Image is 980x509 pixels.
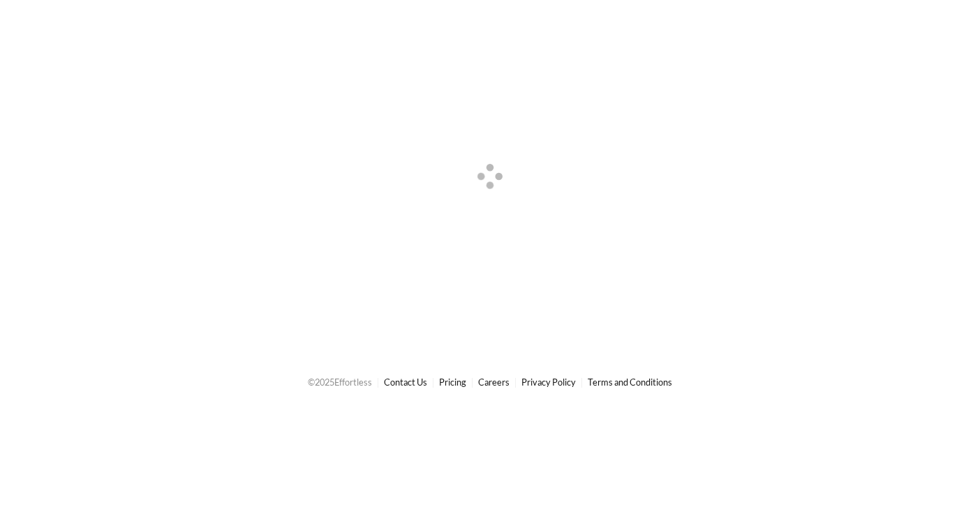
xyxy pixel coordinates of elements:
[384,377,427,388] a: Contact Us
[478,377,510,388] a: Careers
[588,377,672,388] a: Terms and Conditions
[439,377,466,388] a: Pricing
[308,377,372,388] span: © 2025 Effortless
[521,377,576,388] a: Privacy Policy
